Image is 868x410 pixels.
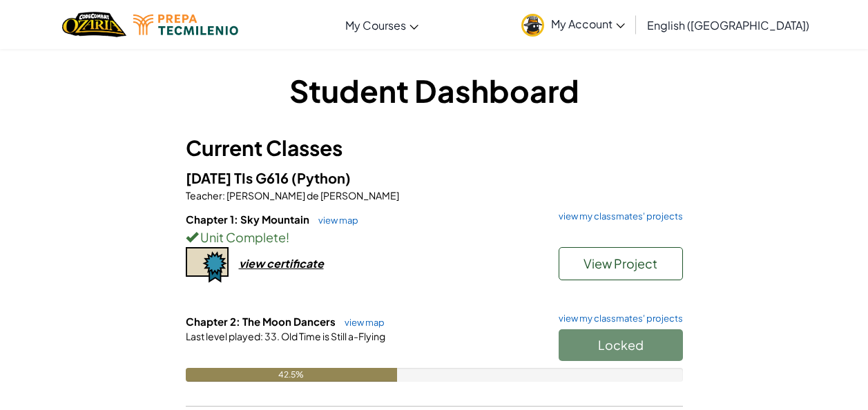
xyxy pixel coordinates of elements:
[186,368,397,382] div: 42.5%
[62,10,126,39] a: Ozaria by CodeCombat logo
[186,256,324,271] a: view certificate
[647,18,809,32] span: English ([GEOGRAPHIC_DATA])
[338,317,385,328] a: view map
[263,330,280,342] span: 33.
[521,14,544,37] img: avatar
[584,255,657,271] span: View Project
[338,6,425,43] a: My Courses
[222,189,225,202] span: :
[291,169,351,186] span: (Python)
[640,6,816,43] a: English ([GEOGRAPHIC_DATA])
[186,189,222,202] span: Teacher
[514,3,632,46] a: My Account
[239,256,324,271] div: view certificate
[552,212,683,221] a: view my classmates' projects
[198,229,286,245] span: Unit Complete
[186,330,260,342] span: Last level played
[133,14,238,35] img: Tecmilenio logo
[559,247,683,280] button: View Project
[186,69,683,112] h1: Student Dashboard
[260,330,263,342] span: :
[186,169,291,186] span: [DATE] TIs G616
[186,247,229,283] img: certificate-icon.png
[186,133,683,164] h3: Current Classes
[311,215,358,226] a: view map
[62,10,126,39] img: Home
[551,17,625,31] span: My Account
[552,314,683,323] a: view my classmates' projects
[225,189,399,202] span: [PERSON_NAME] de [PERSON_NAME]
[186,315,338,328] span: Chapter 2: The Moon Dancers
[280,330,385,342] span: Old Time is Still a-Flying
[286,229,289,245] span: !
[186,213,311,226] span: Chapter 1: Sky Mountain
[345,18,406,32] span: My Courses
